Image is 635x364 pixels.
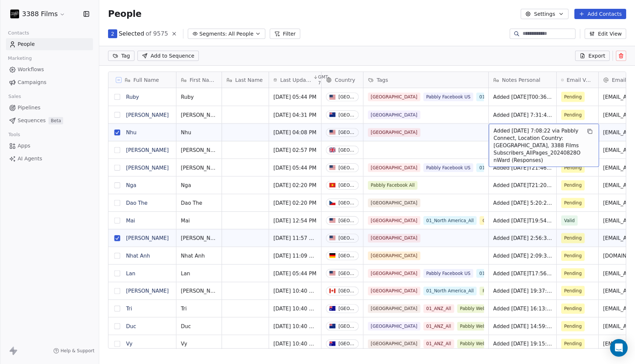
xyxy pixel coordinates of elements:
[480,287,519,295] span: Pabbly Website
[564,270,582,277] span: Pending
[457,304,497,313] span: Pabbly Website
[181,305,217,312] span: Tri
[567,76,594,84] span: Email Verification Status
[564,234,582,242] span: Pending
[368,128,420,137] span: [GEOGRAPHIC_DATA]
[338,306,355,311] div: [GEOGRAPHIC_DATA]
[494,127,581,164] span: Added [DATE] 7:08:22 via Pabbly Connect, Location Country: [GEOGRAPHIC_DATA], 3388 Films Subscrib...
[200,30,227,38] span: Segments:
[126,323,136,329] a: Duc
[181,93,217,101] span: Ruby
[111,30,114,37] span: 2
[126,130,136,135] a: Nhu
[181,111,217,119] span: [PERSON_NAME]
[335,76,355,84] span: Country
[338,288,355,294] div: [GEOGRAPHIC_DATA]
[368,234,420,243] span: [GEOGRAPHIC_DATA]
[423,339,454,348] span: 01_ANZ_All
[18,79,46,86] span: Campaigns
[10,10,19,18] img: 3388Films_Logo_White.jpg
[489,72,556,88] div: Notes Personal
[273,270,317,277] span: [DATE] 05:44 PM
[181,164,217,171] span: [PERSON_NAME]
[273,234,317,242] span: [DATE] 11:57 AM
[49,117,63,124] span: Beta
[222,72,269,88] div: Last Name
[126,270,135,276] a: Lan
[338,218,355,223] div: [GEOGRAPHIC_DATA]
[126,182,136,188] a: Nga
[273,305,317,312] span: [DATE] 10:40 AM
[269,72,321,88] div: Last Updated DateGMT-7
[6,76,93,88] a: Campaigns
[126,147,169,153] a: [PERSON_NAME]
[423,287,477,295] span: 01_North America_All
[5,28,32,39] span: Contacts
[181,217,217,224] span: Mai
[493,252,552,259] span: Added [DATE] 2:09:30 via Pabbly Connect, Location Country: [GEOGRAPHIC_DATA], 3388 Films Subscrib...
[181,199,217,207] span: Dao The
[368,339,420,348] span: [GEOGRAPHIC_DATA]
[564,217,575,224] span: Valid
[363,72,488,88] div: Tags
[368,110,420,119] span: [GEOGRAPHIC_DATA]
[273,323,317,330] span: [DATE] 10:40 AM
[273,199,317,207] span: [DATE] 02:20 PM
[181,129,217,136] span: Nhu
[574,9,626,19] button: Add Contacts
[423,322,454,331] span: 01_ANZ_All
[338,341,355,346] div: [GEOGRAPHIC_DATA]
[119,29,144,38] span: Selected
[6,102,93,114] a: Pipelines
[423,304,454,313] span: 01_ANZ_All
[493,182,552,189] span: Added [DATE]T21:20:44+0000 via Pabbly Connect, Location Country: [GEOGRAPHIC_DATA], Facebook Lead...
[423,269,474,278] span: Pabbly Facebook US
[273,252,317,259] span: [DATE] 11:09 AM
[18,66,44,73] span: Workflows
[18,142,31,150] span: Apps
[338,253,355,258] div: [GEOGRAPHIC_DATA]
[564,340,582,347] span: Pending
[126,200,147,206] a: Dao The
[280,76,311,84] span: Last Updated Date
[322,72,363,88] div: Country
[368,304,420,313] span: [GEOGRAPHIC_DATA]
[368,181,417,190] span: Pabbly Facebook All
[368,269,420,278] span: [GEOGRAPHIC_DATA]
[229,30,254,38] span: All People
[273,111,317,119] span: [DATE] 04:31 PM
[126,94,139,100] a: Ruby
[270,29,300,39] button: Filter
[564,199,582,207] span: Pending
[368,92,420,101] span: [GEOGRAPHIC_DATA]
[5,91,24,102] span: Sales
[476,92,530,101] span: 01_North America_All
[610,339,628,357] div: Open Intercom Messenger
[181,252,217,259] span: Nhat Anh
[457,322,497,331] span: Pabbly Website
[575,51,610,61] button: Export
[121,52,130,59] span: Tag
[493,340,552,347] span: Added [DATE] 19:15:28 via Pabbly Connect, Location Country: [GEOGRAPHIC_DATA], 3388 Films Subscri...
[273,129,317,136] span: [DATE] 04:08 PM
[108,72,176,88] div: Full Name
[18,117,46,124] span: Sequences
[176,72,222,88] div: First Name
[18,155,42,163] span: AI Agents
[338,130,355,135] div: [GEOGRAPHIC_DATA]
[338,94,355,99] div: [GEOGRAPHIC_DATA]
[423,92,474,101] span: Pabbly Facebook US
[126,341,133,347] a: Vy
[564,93,582,101] span: Pending
[6,114,93,127] a: SequencesBeta
[493,217,552,224] span: Added [DATE]T19:54:23+0000 via Pabbly Connect, Location Country: [GEOGRAPHIC_DATA], Facebook Lead...
[368,251,420,260] span: [GEOGRAPHIC_DATA]
[181,323,217,330] span: Duc
[564,323,582,330] span: Pending
[564,164,582,171] span: Pending
[53,348,94,354] a: Help & Support
[338,236,355,241] div: [GEOGRAPHIC_DATA]
[18,40,35,48] span: People
[181,182,217,189] span: Nga
[146,29,168,38] span: of 9575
